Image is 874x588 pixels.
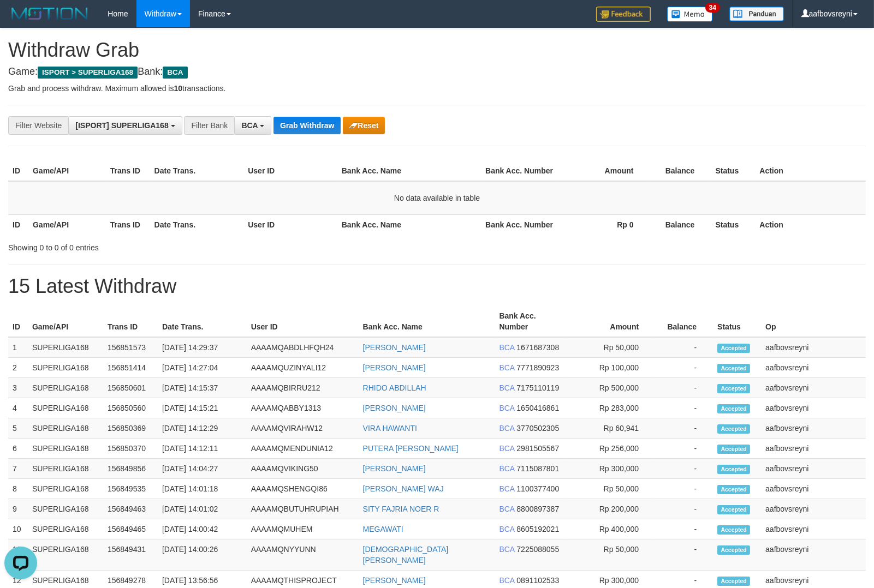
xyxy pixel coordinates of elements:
div: Filter Bank [184,116,234,135]
td: AAAAMQSHENGQI86 [247,479,359,499]
span: BCA [499,464,514,473]
th: ID [8,214,28,235]
td: 1 [8,337,28,358]
span: 34 [705,3,720,13]
td: AAAAMQABBY1313 [247,398,359,418]
span: Accepted [717,577,750,586]
td: AAAAMQABDLHFQH24 [247,337,359,358]
td: Rp 50,000 [568,479,655,499]
span: BCA [499,576,514,585]
td: AAAAMQMENDUNIA12 [247,439,359,459]
td: 156850601 [103,378,158,398]
td: aafbovsreyni [761,479,866,499]
td: 10 [8,519,28,539]
td: 156849856 [103,459,158,479]
td: - [655,418,713,439]
a: [DEMOGRAPHIC_DATA][PERSON_NAME] [363,545,449,565]
td: aafbovsreyni [761,398,866,418]
img: panduan.png [729,7,784,21]
h1: 15 Latest Withdraw [8,275,866,297]
a: [PERSON_NAME] [363,404,426,412]
span: Copy 1100377400 to clipboard [516,484,559,493]
strong: 10 [174,84,182,93]
span: Accepted [717,485,750,494]
th: Date Trans. [150,214,244,235]
span: Copy 1671687308 to clipboard [516,343,559,352]
td: aafbovsreyni [761,378,866,398]
td: 5 [8,418,28,439]
td: [DATE] 14:12:11 [158,439,247,459]
button: [ISPORT] SUPERLIGA168 [68,116,182,135]
td: [DATE] 14:00:42 [158,519,247,539]
th: Date Trans. [150,161,244,181]
a: SITY FAJRIA NOER R [363,505,439,513]
td: Rp 400,000 [568,519,655,539]
span: Accepted [717,525,750,535]
td: SUPERLIGA168 [28,418,103,439]
td: 156850369 [103,418,158,439]
td: Rp 60,941 [568,418,655,439]
td: SUPERLIGA168 [28,539,103,571]
span: Accepted [717,384,750,393]
span: Copy 7771890923 to clipboard [516,363,559,372]
a: [PERSON_NAME] [363,464,426,473]
a: [PERSON_NAME] [363,363,426,372]
td: - [655,539,713,571]
td: aafbovsreyni [761,439,866,459]
th: Op [761,306,866,337]
button: Grab Withdraw [274,117,341,134]
td: aafbovsreyni [761,337,866,358]
td: 156849465 [103,519,158,539]
th: Trans ID [106,161,150,181]
th: Status [711,161,755,181]
td: Rp 50,000 [568,539,655,571]
th: User ID [243,161,337,181]
th: Bank Acc. Name [359,306,495,337]
span: Accepted [717,344,750,353]
td: 11 [8,539,28,571]
a: RHIDO ABDILLAH [363,383,426,392]
a: [PERSON_NAME] [363,343,426,352]
th: Amount [568,306,655,337]
a: [PERSON_NAME] WAJ [363,484,444,493]
span: Accepted [717,545,750,555]
span: BCA [499,343,514,352]
button: Open LiveChat chat widget [4,4,37,37]
span: BCA [499,545,514,554]
td: [DATE] 14:04:27 [158,459,247,479]
th: ID [8,306,28,337]
button: Reset [343,117,385,134]
td: aafbovsreyni [761,539,866,571]
span: Copy 7115087801 to clipboard [516,464,559,473]
td: Rp 100,000 [568,358,655,378]
th: Amount [558,161,650,181]
td: Rp 283,000 [568,398,655,418]
td: AAAAMQBUTUHRUPIAH [247,499,359,519]
td: - [655,378,713,398]
span: ISPORT > SUPERLIGA168 [38,67,138,79]
span: [ISPORT] SUPERLIGA168 [75,121,168,130]
td: SUPERLIGA168 [28,459,103,479]
th: User ID [247,306,359,337]
th: Balance [655,306,713,337]
td: 7 [8,459,28,479]
p: Grab and process withdraw. Maximum allowed is transactions. [8,83,866,94]
button: BCA [234,116,271,135]
span: Accepted [717,364,750,373]
td: SUPERLIGA168 [28,358,103,378]
th: ID [8,161,28,181]
span: Accepted [717,404,750,413]
a: VIRA HAWANTI [363,424,417,433]
td: [DATE] 14:15:37 [158,378,247,398]
th: Trans ID [106,214,150,235]
span: BCA [499,505,514,513]
td: Rp 500,000 [568,378,655,398]
td: SUPERLIGA168 [28,398,103,418]
td: - [655,398,713,418]
span: BCA [499,525,514,533]
td: 3 [8,378,28,398]
div: Showing 0 to 0 of 0 entries [8,238,356,253]
span: Copy 1650416861 to clipboard [516,404,559,412]
span: BCA [163,67,187,79]
th: User ID [243,214,337,235]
